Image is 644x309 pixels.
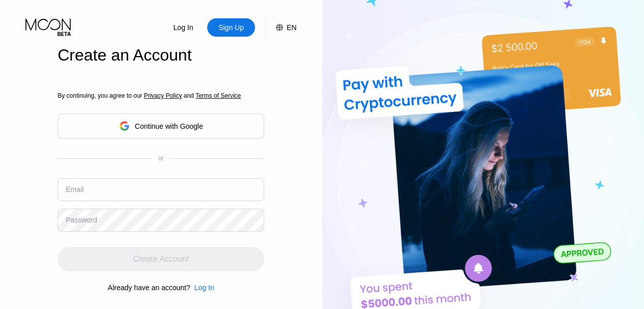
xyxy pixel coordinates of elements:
[58,114,264,138] div: Continue with Google
[182,92,195,99] span: and
[159,18,207,37] div: Log In
[217,22,245,33] div: Sign Up
[287,23,296,32] div: EN
[58,92,264,99] div: By continuing, you agree to our
[108,284,190,292] div: Already have an account?
[265,18,296,37] div: EN
[158,155,164,162] div: or
[144,92,182,99] span: Privacy Policy
[194,284,214,292] div: Log In
[190,284,214,292] div: Log In
[207,18,255,37] div: Sign Up
[58,46,264,65] div: Create an Account
[66,185,83,193] div: Email
[195,92,241,99] span: Terms of Service
[135,122,203,130] div: Continue with Google
[173,22,194,33] div: Log In
[66,216,97,224] div: Password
